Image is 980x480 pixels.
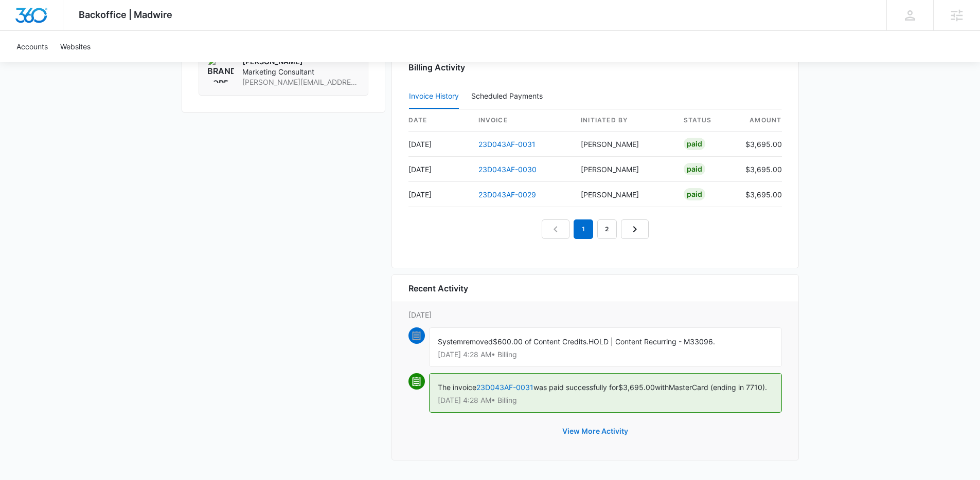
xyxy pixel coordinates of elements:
div: Paid [684,138,705,150]
span: [PERSON_NAME][EMAIL_ADDRESS][PERSON_NAME][DOMAIN_NAME] [242,77,360,87]
td: $3,695.00 [737,182,782,207]
span: removed [463,337,493,346]
a: Websites [54,31,97,62]
span: Backoffice | Madwire [79,9,172,20]
h6: Recent Activity [408,282,468,294]
th: status [675,109,737,132]
span: with [655,383,669,392]
td: [DATE] [408,132,470,157]
span: System [438,337,463,346]
a: Page 2 [597,219,617,239]
span: Marketing Consultant [242,67,360,77]
td: $3,695.00 [737,132,782,157]
th: invoice [470,109,573,132]
span: The invoice [438,383,476,392]
span: $600.00 of Content Credits. [493,337,589,346]
td: [PERSON_NAME] [573,182,675,207]
td: $3,695.00 [737,157,782,182]
nav: Pagination [542,219,649,239]
span: was paid successfully for [533,383,618,392]
th: Initiated By [573,109,675,132]
a: 23D043AF-0031 [478,140,536,149]
span: HOLD | Content Recurring - M33096. [589,337,715,346]
a: Accounts [10,31,54,62]
div: Paid [684,163,705,175]
a: 23D043AF-0029 [478,190,536,199]
a: 23D043AF-0031 [476,383,533,392]
h3: Billing Activity [408,61,782,73]
th: date [408,109,470,132]
td: [DATE] [408,182,470,207]
button: Invoice History [409,84,459,109]
td: [PERSON_NAME] [573,132,675,157]
span: $3,695.00 [618,383,655,392]
td: [DATE] [408,157,470,182]
em: 1 [574,219,593,239]
span: MasterCard (ending in 7710). [669,383,767,392]
a: Next Page [621,219,649,239]
td: [PERSON_NAME] [573,157,675,182]
div: Scheduled Payments [471,93,547,100]
div: Paid [684,188,705,200]
p: [DATE] [408,309,782,320]
button: View More Activity [552,419,638,444]
img: Brandon Tordik [207,57,234,83]
th: amount [737,109,782,132]
p: [DATE] 4:28 AM • Billing [438,351,773,358]
a: 23D043AF-0030 [478,165,537,174]
p: [DATE] 4:28 AM • Billing [438,397,773,404]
